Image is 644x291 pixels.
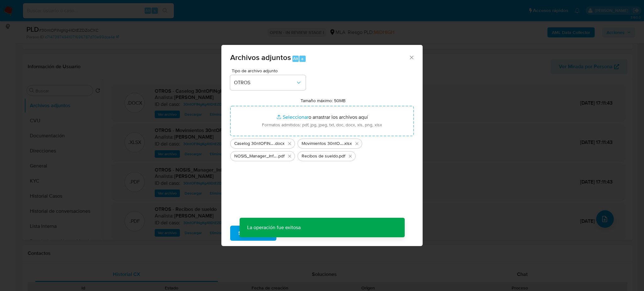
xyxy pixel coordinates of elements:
span: Subir archivo [238,226,268,240]
button: Eliminar NOSIS_Manager_InformeIndividual_27931702993_654924_20250916094720.pdf [286,152,293,160]
span: NOSIS_Manager_InformeIndividual_27931702993_654924_20250916094720 [234,153,277,159]
span: .xlsx [343,140,352,147]
button: Cerrar [408,54,414,60]
button: Subir archivo [230,226,276,241]
button: Eliminar Recibos de sueldo.pdf [347,152,354,160]
span: Caselog 30ntOFINgKg4lIDtEZDZoCXC_2025_08_18_14_44_27 [234,140,274,147]
span: .pdf [338,153,345,159]
span: Cancelar [287,226,308,240]
p: La operación fue exitosa [240,218,308,237]
ul: Archivos seleccionados [230,136,414,161]
span: Tipo de archivo adjunto [232,69,307,73]
span: a [301,56,303,62]
button: Eliminar Movimientos 30ntOFINgKg4lIDtEZDZoCXC.xlsx [353,140,361,147]
span: Archivos adjuntos [230,52,291,63]
span: .docx [274,140,285,147]
button: Eliminar Caselog 30ntOFINgKg4lIDtEZDZoCXC_2025_08_18_14_44_27.docx [286,140,293,147]
span: Recibos de sueldo [302,153,338,159]
span: Movimientos 30ntOFINgKg4lIDtEZDZoCXC [302,140,343,147]
label: Tamaño máximo: 50MB [301,98,346,103]
span: OTROS [234,80,296,86]
span: Alt [293,56,298,62]
button: OTROS [230,75,306,90]
span: .pdf [277,153,285,159]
